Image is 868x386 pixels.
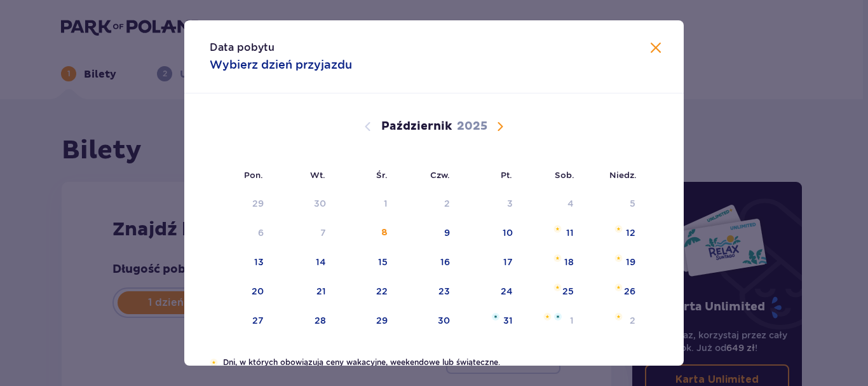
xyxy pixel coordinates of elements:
[252,197,264,210] div: 29
[397,190,459,218] td: Data niedostępna. czwartek, 2 października 2025
[501,170,512,180] small: Pt.
[273,307,336,335] td: wtorek, 28 października 2025
[376,285,388,298] div: 22
[210,219,273,247] td: Data niedostępna. poniedziałek, 6 października 2025
[522,219,583,247] td: sobota, 11 października 2025
[397,307,459,335] td: czwartek, 30 października 2025
[522,278,583,306] td: sobota, 25 października 2025
[397,249,459,277] td: czwartek, 16 października 2025
[570,314,574,327] div: 1
[335,307,397,335] td: środa, 29 października 2025
[630,197,635,210] div: 5
[459,307,522,335] td: piątek, 31 października 2025
[444,226,450,239] div: 9
[492,313,499,321] img: Niebieska gwiazdka
[522,307,583,335] td: sobota, 1 listopada 2025
[438,314,450,327] div: 30
[384,197,388,210] div: 1
[438,285,450,298] div: 23
[316,285,326,298] div: 21
[223,357,658,368] p: Dni, w których obowiązują ceny wakacyjne, weekendowe lub świąteczne.
[457,119,487,134] p: 2025
[501,285,513,298] div: 24
[609,170,637,180] small: Niedz.
[315,314,326,327] div: 28
[553,284,562,291] img: Pomarańczowa gwiazdka
[254,256,264,268] div: 13
[210,278,273,306] td: poniedziałek, 20 października 2025
[459,278,522,306] td: piątek, 24 października 2025
[376,314,388,327] div: 29
[553,254,562,262] img: Pomarańczowa gwiazdka
[522,190,583,218] td: Data niedostępna. sobota, 4 października 2025
[503,256,513,268] div: 17
[543,313,552,321] img: Pomarańczowa gwiazdka
[583,307,644,335] td: niedziela, 2 listopada 2025
[210,57,352,72] p: Wybierz dzień przyjazdu
[273,190,336,218] td: Data niedostępna. wtorek, 30 września 2025
[440,256,450,268] div: 16
[564,256,574,268] div: 18
[360,119,376,134] button: Poprzedni miesiąc
[626,256,635,268] div: 19
[273,278,336,306] td: wtorek, 21 października 2025
[210,41,275,55] p: Data pobytu
[459,249,522,277] td: piątek, 17 października 2025
[555,170,574,180] small: Sob.
[273,219,336,247] td: Data niedostępna. wtorek, 7 października 2025
[503,314,513,327] div: 31
[316,256,326,268] div: 14
[397,219,459,247] td: czwartek, 9 października 2025
[314,197,326,210] div: 30
[562,285,574,298] div: 25
[583,190,644,218] td: Data niedostępna. niedziela, 5 października 2025
[553,225,562,233] img: Pomarańczowa gwiazdka
[522,249,583,277] td: sobota, 18 października 2025
[614,284,623,291] img: Pomarańczowa gwiazdka
[320,226,326,239] div: 7
[397,278,459,306] td: czwartek, 23 października 2025
[492,119,508,134] button: Następny miesiąc
[210,307,273,335] td: poniedziałek, 27 października 2025
[210,190,273,218] td: Data niedostępna. poniedziałek, 29 września 2025
[583,249,644,277] td: niedziela, 19 października 2025
[258,226,264,239] div: 6
[583,219,644,247] td: niedziela, 12 października 2025
[614,313,623,321] img: Pomarańczowa gwiazdka
[335,219,397,247] td: Data niedostępna. środa, 8 października 2025
[624,285,635,298] div: 26
[310,170,325,180] small: Wt.
[503,226,513,239] div: 10
[614,225,623,233] img: Pomarańczowa gwiazdka
[507,197,513,210] div: 3
[583,278,644,306] td: niedziela, 26 października 2025
[430,170,450,180] small: Czw.
[626,226,635,239] div: 12
[554,313,562,321] img: Niebieska gwiazdka
[648,41,663,57] button: Zamknij
[376,170,388,180] small: Śr.
[210,249,273,277] td: poniedziałek, 13 października 2025
[252,314,264,327] div: 27
[630,314,635,327] div: 2
[335,278,397,306] td: środa, 22 października 2025
[614,254,623,262] img: Pomarańczowa gwiazdka
[210,359,218,366] img: Pomarańczowa gwiazdka
[459,219,522,247] td: piątek, 10 października 2025
[459,190,522,218] td: Data niedostępna. piątek, 3 października 2025
[378,256,388,268] div: 15
[381,226,388,239] div: 8
[252,285,264,298] div: 20
[335,190,397,218] td: Data niedostępna. środa, 1 października 2025
[444,197,450,210] div: 2
[335,249,397,277] td: środa, 15 października 2025
[244,170,263,180] small: Pon.
[381,119,452,134] p: Październik
[566,226,574,239] div: 11
[273,249,336,277] td: wtorek, 14 października 2025
[567,197,574,210] div: 4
